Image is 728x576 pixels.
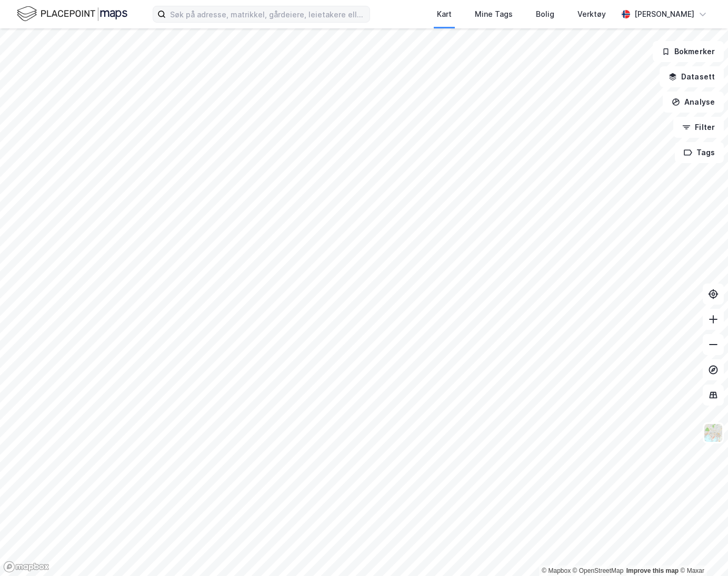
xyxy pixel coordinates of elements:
[166,6,370,22] input: Søk på adresse, matrikkel, gårdeiere, leietakere eller personer
[675,526,728,576] iframe: Chat Widget
[536,8,554,21] div: Bolig
[475,8,513,21] div: Mine Tags
[17,5,127,23] img: logo.f888ab2527a4732fd821a326f86c7f29.svg
[437,8,452,21] div: Kart
[634,8,694,21] div: [PERSON_NAME]
[675,526,728,576] div: Kontrollprogram for chat
[577,8,606,21] div: Verktøy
